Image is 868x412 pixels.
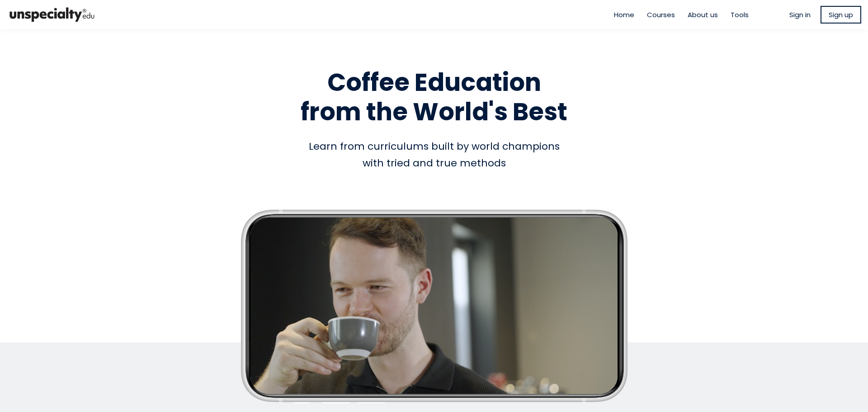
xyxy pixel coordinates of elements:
[829,9,853,20] span: Sign up
[688,9,718,20] a: About us
[176,138,692,172] div: Learn from curriculums built by world champions with tried and true methods
[731,9,749,20] a: Tools
[789,9,811,20] a: Sign in
[647,9,675,20] a: Courses
[176,68,692,127] h1: Coffee Education from the World's Best
[7,4,97,26] img: bc390a18feecddb333977e298b3a00a1.png
[821,6,861,24] a: Sign up
[614,9,634,20] a: Home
